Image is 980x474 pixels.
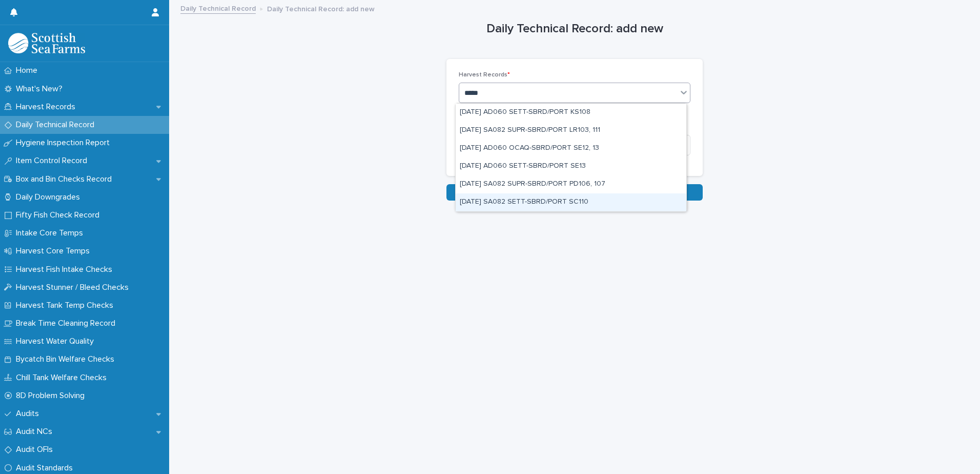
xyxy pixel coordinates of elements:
p: Fifty Fish Check Record [12,210,108,220]
img: mMrefqRFQpe26GRNOUkG [8,33,85,53]
p: Hygiene Inspection Report [12,138,118,148]
p: Harvest Stunner / Bleed Checks [12,283,137,292]
p: Harvest Core Temps [12,246,98,256]
button: Save [446,184,703,201]
p: Daily Downgrades [12,192,88,202]
div: 20-08-2023 SA082 SUPR-SBRD/PORT LR103, 111 [456,122,686,140]
a: Daily Technical Record [180,2,256,14]
p: Bycatch Bin Welfare Checks [12,354,122,364]
span: Harvest Records [459,72,510,78]
p: Chill Tank Welfare Checks [12,373,115,383]
p: Intake Core Temps [12,228,91,238]
p: What's New? [12,84,71,94]
p: Audit OFIs [12,445,61,455]
p: Box and Bin Checks Record [12,174,120,184]
p: Daily Technical Record: add new [267,3,375,14]
p: Daily Technical Record [12,120,103,130]
div: 20-08-2024 AD060 OCAQ-SBRD/PORT SE12, 13 [456,140,686,157]
p: Audits [12,409,47,419]
p: Harvest Tank Temp Checks [12,301,121,310]
p: Item Control Record [12,156,95,166]
p: Harvest Fish Intake Checks [12,265,120,274]
p: Break Time Cleaning Record [12,319,124,328]
div: 20-08-2025 SA082 SETT-SBRD/PORT SC110 [456,193,686,211]
p: Home [12,66,46,75]
h1: Daily Technical Record: add new [446,22,703,36]
p: 8D Problem Solving [12,391,93,401]
p: Audit NCs [12,427,60,437]
p: Audit Standards [12,463,81,473]
div: 20-08-2023 AD060 SETT-SBRD/PORT KS108 [456,104,686,122]
p: Harvest Water Quality [12,337,102,346]
p: Harvest Records [12,102,84,112]
div: 20-08-2024 AD060 SETT-SBRD/PORT SE13 [456,157,686,175]
div: 20-08-2024 SA082 SUPR-SBRD/PORT PD106, 107 [456,175,686,193]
